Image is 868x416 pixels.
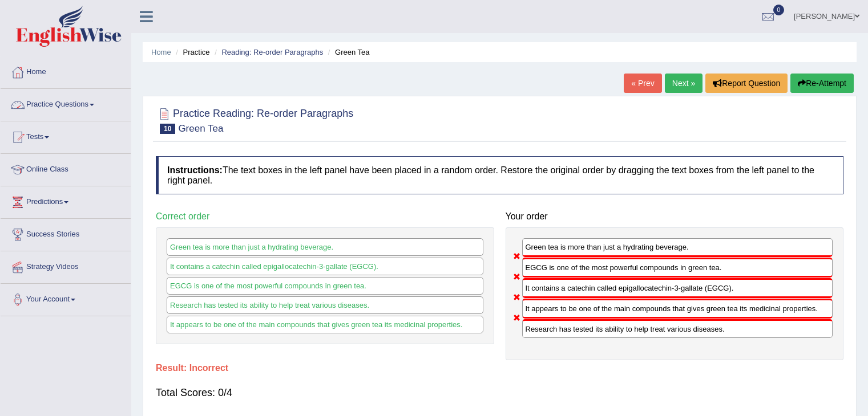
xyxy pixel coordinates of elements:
small: Green Tea [178,123,223,134]
h2: Practice Reading: Re-order Paragraphs [156,105,353,134]
a: Reading: Re-order Paragraphs [221,48,323,56]
a: Predictions [1,186,131,215]
a: Next » [665,74,703,93]
h4: Your order [506,211,844,222]
div: It appears to be one of the main compounds that gives green tea its medicinal properties. [167,316,483,333]
div: It appears to be one of the main compounds that gives green tea its medicinal properties. [522,299,833,319]
a: Home [151,48,171,56]
b: Instructions: [167,165,223,175]
a: Strategy Videos [1,251,131,280]
a: Online Class [1,154,131,182]
button: Report Question [705,74,788,93]
h4: Correct order [156,211,494,222]
div: Green tea is more than just a hydrating beverage. [167,238,483,256]
span: 10 [160,124,175,134]
a: Success Stories [1,219,131,247]
a: Practice Questions [1,89,131,117]
a: Tests [1,121,131,150]
li: Practice [173,47,209,58]
h4: Result: [156,363,843,373]
a: « Prev [624,74,661,93]
a: Home [1,56,131,85]
div: It contains a catechin called epigallocatechin-3-gallate (EGCG). [522,278,833,298]
li: Green Tea [325,47,370,58]
div: It contains a catechin called epigallocatechin-3-gallate (EGCG). [167,258,483,275]
div: Green tea is more than just a hydrating beverage. [522,238,833,257]
h4: The text boxes in the left panel have been placed in a random order. Restore the original order b... [156,156,843,194]
div: Research has tested its ability to help treat various diseases. [167,296,483,314]
span: 0 [773,5,785,15]
div: EGCG is one of the most powerful compounds in green tea. [522,258,833,278]
div: Research has tested its ability to help treat various diseases. [522,319,833,338]
a: Your Account [1,284,131,312]
div: EGCG is one of the most powerful compounds in green tea. [167,277,483,295]
button: Re-Attempt [790,74,854,93]
div: Total Scores: 0/4 [156,379,843,406]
